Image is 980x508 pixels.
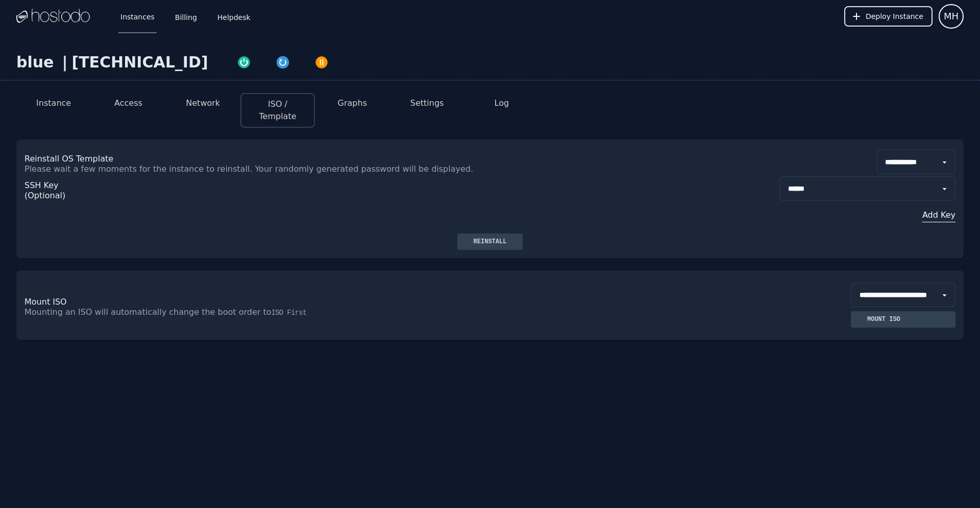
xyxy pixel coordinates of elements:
[457,234,523,250] button: Reinstall
[779,209,955,221] button: Add Key
[237,55,251,70] img: Power On
[36,97,71,109] button: Instance
[24,307,490,317] p: Mounting an ISO will automatically change the boot order to
[410,97,444,109] button: Settings
[24,180,63,201] p: SSH Key (Optional)
[16,9,90,24] img: Logo
[58,53,71,72] div: |
[271,309,306,317] span: ISO First
[225,53,263,70] button: Power On
[338,97,367,109] button: Graphs
[24,164,490,174] p: Please wait a few moments for the instance to reinstall. Your randomly generated password will be...
[944,9,959,24] span: MH
[859,315,909,324] div: Mount ISO
[71,53,208,72] div: [TECHNICAL_ID]
[16,53,58,72] div: blue
[844,6,933,27] button: Deploy Instance
[465,238,515,246] div: Reinstall
[24,297,490,307] p: Mount ISO
[314,55,329,70] img: Power Off
[851,311,955,328] button: Mount ISO
[939,4,964,29] button: User menu
[866,11,923,21] span: Deploy Instance
[495,97,509,109] button: Log
[263,53,302,70] button: Restart
[24,154,490,164] p: Reinstall OS Template
[250,98,306,123] button: ISO / Template
[302,53,341,70] button: Power Off
[276,55,290,70] img: Restart
[114,97,142,109] button: Access
[186,97,220,109] button: Network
